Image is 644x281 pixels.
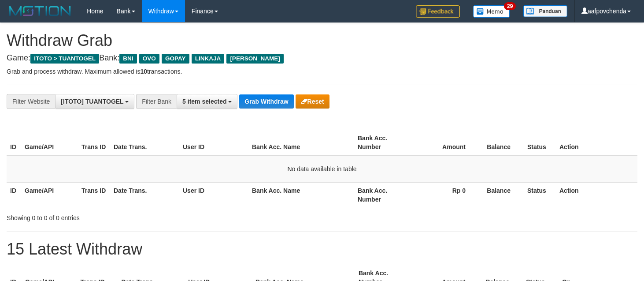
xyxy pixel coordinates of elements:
span: BNI [119,54,137,64]
button: Reset [296,94,329,109]
th: Amount [411,130,479,155]
span: 5 item selected [182,98,226,105]
h1: 15 Latest Withdraw [7,240,637,258]
th: Trans ID [78,130,110,155]
button: Grab Withdraw [239,94,293,109]
img: panduan.png [523,5,567,17]
img: MOTION_logo.png [7,4,74,18]
th: Rp 0 [411,182,479,207]
h1: Withdraw Grab [7,32,637,49]
th: Action [556,130,637,155]
div: Filter Website [7,94,55,109]
th: Trans ID [78,182,110,207]
th: Status [524,130,556,155]
th: User ID [179,182,248,207]
th: Bank Acc. Number [354,130,411,155]
th: Bank Acc. Number [354,182,411,207]
h4: Game: Bank: [7,54,637,63]
button: [ITOTO] TUANTOGEL [55,94,134,109]
th: Status [524,182,556,207]
th: Game/API [21,130,78,155]
strong: 10 [140,68,147,75]
img: Feedback.jpg [416,5,460,18]
th: Game/API [21,182,78,207]
th: ID [7,182,21,207]
th: Bank Acc. Name [248,130,354,155]
span: OVO [139,54,159,64]
span: 29 [504,2,516,10]
th: Bank Acc. Name [248,182,354,207]
th: Date Trans. [110,130,179,155]
th: Date Trans. [110,182,179,207]
span: GOPAY [162,54,189,64]
img: Button%20Memo.svg [473,5,510,18]
td: No data available in table [7,155,637,183]
div: Showing 0 to 0 of 0 entries [7,210,262,222]
button: 5 item selected [177,94,237,109]
th: ID [7,130,21,155]
span: ITOTO > TUANTOGEL [30,54,99,64]
th: Balance [479,130,524,155]
th: Balance [479,182,524,207]
p: Grab and process withdraw. Maximum allowed is transactions. [7,67,637,76]
th: User ID [179,130,248,155]
div: Filter Bank [136,94,177,109]
span: [ITOTO] TUANTOGEL [61,98,123,105]
span: [PERSON_NAME] [226,54,283,64]
span: LINKAJA [192,54,225,64]
th: Action [556,182,637,207]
